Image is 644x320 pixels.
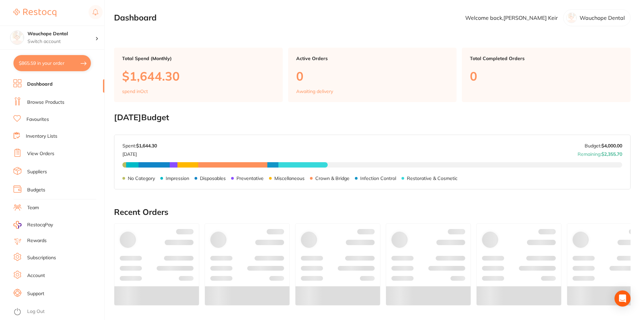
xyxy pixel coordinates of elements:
p: Welcome back, [PERSON_NAME] Keir [465,15,558,21]
a: Account [27,272,45,279]
p: Crown & Bridge [315,176,350,181]
p: No Category [128,176,155,181]
a: RestocqPay [13,221,53,229]
p: Infection Control [360,176,396,181]
a: View Orders [27,150,54,157]
p: Miscellaneous [274,176,305,181]
p: Preventative [236,176,264,181]
a: Favourites [26,116,49,123]
div: Open Intercom Messenger [614,290,631,307]
h2: Dashboard [114,13,157,22]
p: Remaining: [578,149,622,157]
p: Spent: [122,143,157,148]
p: Total Spend (Monthly) [122,56,275,61]
a: Dashboard [27,81,53,88]
p: 0 [296,69,449,83]
p: Switch account [28,38,95,45]
img: Wauchope Dental [10,31,24,44]
p: Restorative & Cosmetic [407,176,458,181]
p: Wauchope Dental [580,15,625,21]
a: Total Spend (Monthly)$1,644.30spend inOct [114,48,283,102]
p: [DATE] [122,149,157,157]
p: Budget: [585,143,622,148]
img: RestocqPay [13,221,21,229]
button: $865.59 in your order [13,55,91,71]
strong: $2,355.70 [601,151,622,157]
h2: [DATE] Budget [114,113,631,122]
a: Rewards [27,237,47,244]
a: Subscriptions [27,255,56,261]
a: Team [27,204,39,211]
button: Log Out [13,307,102,317]
h2: Recent Orders [114,208,631,217]
p: Impression [166,176,189,181]
p: Disposables [200,176,226,181]
p: 0 [470,69,623,83]
a: Total Completed Orders0 [462,48,631,102]
strong: $1,644.30 [136,143,157,149]
p: spend in Oct [122,89,148,94]
p: Active Orders [296,56,449,61]
a: Inventory Lists [26,133,57,140]
p: Awaiting delivery [296,89,333,94]
a: Log Out [27,308,45,315]
a: Browse Products [27,99,64,106]
a: Support [27,290,44,297]
a: Budgets [27,187,45,193]
span: RestocqPay [27,222,53,228]
strong: $4,000.00 [601,143,622,149]
a: Restocq Logo [13,5,56,20]
img: Restocq Logo [13,9,56,17]
p: $1,644.30 [122,69,275,83]
p: Total Completed Orders [470,56,623,61]
a: Suppliers [27,169,47,175]
a: Active Orders0Awaiting delivery [288,48,457,102]
h4: Wauchope Dental [28,31,95,37]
